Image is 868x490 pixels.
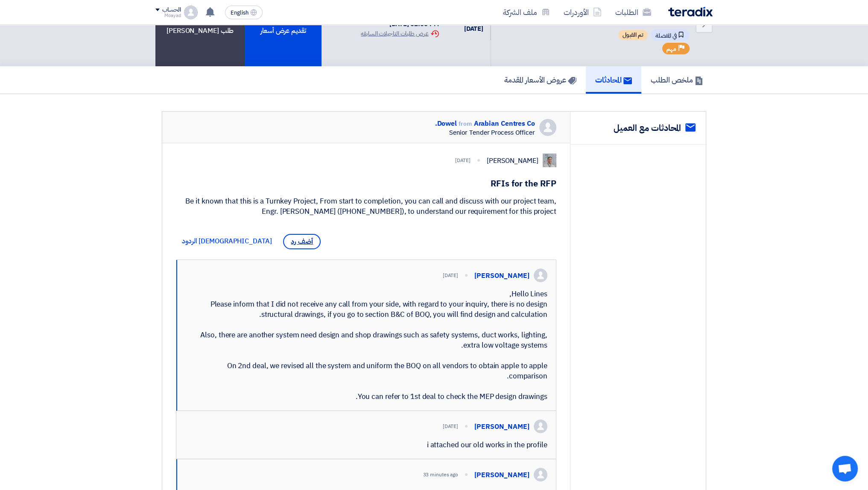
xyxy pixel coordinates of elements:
[595,75,632,85] h5: المحادثات
[534,419,547,433] img: profile_test.png
[474,470,529,480] div: [PERSON_NAME]
[614,122,681,134] h2: المحادثات مع العميل
[651,75,703,85] h5: ملخص الطلب
[184,6,198,19] img: profile_test.png
[182,236,272,246] span: [DEMOGRAPHIC_DATA] الردود
[225,6,263,19] button: English
[641,66,713,94] a: ملخص الطلب
[586,66,641,94] a: المحادثات
[176,177,556,189] h1: RFIs for the RFP
[435,129,535,136] div: Senior Tender Process Officer
[455,156,471,164] div: [DATE]
[495,66,586,94] a: عروض الأسعار المقدمة
[666,45,676,53] span: مهم
[504,75,576,85] h5: عروض الأسعار المقدمة
[496,2,557,22] a: ملف الشركة
[443,272,458,279] div: [DATE]
[534,468,547,481] img: profile_test.png
[423,471,458,478] div: 33 minutes ago
[453,24,483,34] div: [DATE]
[651,29,690,41] span: في المفضلة
[186,289,547,402] div: Hello Lines, Please inform that I did not receive any call from your side, with regard to your in...
[474,422,529,431] div: [PERSON_NAME]
[459,119,472,128] span: from
[443,422,458,430] div: [DATE]
[608,2,658,22] a: الطلبات
[283,234,321,249] span: أضف رد
[162,6,181,14] div: الحساب
[231,10,248,16] span: English
[668,7,713,17] img: Teradix logo
[487,156,538,166] div: [PERSON_NAME]
[176,196,556,217] div: Be it known that this is a Turnkey Project, From start to completion, you can call and discuss wi...
[534,269,547,282] img: profile_test.png
[435,119,535,129] div: Dowel Arabian Centres Co.
[361,29,438,38] div: عرض طلبات التاجيلات السابقه
[543,153,556,167] img: IMG_1753965247717.jpg
[155,13,181,18] div: Moayad
[185,440,547,450] div: i attached our old works in the profile
[618,30,648,40] span: تم القبول
[474,271,529,280] div: [PERSON_NAME]
[832,456,858,481] div: Open chat
[557,2,608,22] a: الأوردرات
